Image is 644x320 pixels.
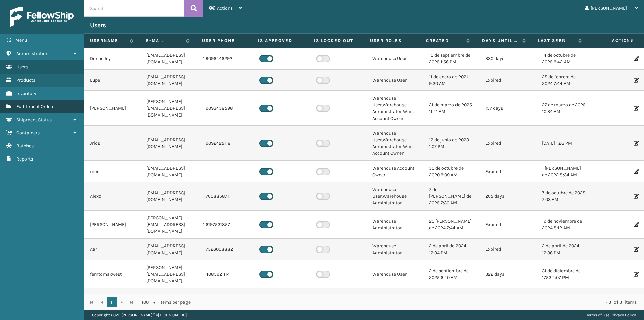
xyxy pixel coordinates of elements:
[84,48,140,70] td: Donnelley
[610,313,636,317] a: Privacy Policy
[197,260,253,288] td: 1 4085921114
[370,38,414,44] label: User Roles
[423,161,479,182] td: 30 de octubre de 2020 9:09 AM
[536,211,592,239] td: 19 de noviembre de 2024 8:12 AM
[15,37,27,43] span: Menu
[536,260,592,288] td: 31 de diciembre de 1753 4:07 PM
[479,182,536,211] td: 265 days
[634,222,638,227] i: Edit
[366,211,423,239] td: Warehouse Administrator
[197,126,253,161] td: 1 9092425118
[366,260,423,288] td: Warehouse User
[479,70,536,91] td: Expired
[90,21,106,29] h3: Users
[140,70,197,91] td: [EMAIL_ADDRESS][DOMAIN_NAME]
[197,48,253,70] td: 1 9096446292
[634,78,638,83] i: Edit
[634,194,638,199] i: Edit
[84,126,140,161] td: Jrios
[140,126,197,161] td: [EMAIL_ADDRESS][DOMAIN_NAME]
[423,260,479,288] td: 2 de septiembre de 2025 6:40 AM
[258,38,302,44] label: Is Approved
[84,211,140,239] td: [PERSON_NAME]
[84,182,140,211] td: Alexz
[16,156,33,162] span: Reports
[84,260,140,288] td: femtomaxwest
[479,260,536,288] td: 322 days
[536,91,592,126] td: 27 de marzo de 2025 10:34 AM
[634,56,638,61] i: Edit
[314,38,358,44] label: Is Locked Out
[366,91,423,126] td: Warehouse User,Warehouse Administrator,Warehouse Account Owner
[536,161,592,182] td: 1 [PERSON_NAME] de 2022 8:34 AM
[16,130,40,136] span: Containers
[586,310,636,320] div: |
[366,70,423,91] td: Warehouse User
[423,91,479,126] td: 21 de marzo de 2025 11:41 AM
[536,48,592,70] td: 14 de octubre de 2025 9:42 AM
[92,310,187,320] p: Copyright 2023 [PERSON_NAME]™ v [TECHNICAL_ID]
[423,48,479,70] td: 10 de septiembre de 2025 1:56 PM
[426,38,463,44] label: Created
[366,182,423,211] td: Warehouse User,Warehouse Administrator
[634,106,638,111] i: Edit
[84,70,140,91] td: Lupe
[10,7,74,27] img: logo
[140,182,197,211] td: [EMAIL_ADDRESS][DOMAIN_NAME]
[16,51,48,56] span: Administration
[16,91,36,96] span: Inventory
[84,161,140,182] td: moe
[366,126,423,161] td: Warehouse User,Warehouse Administrator,Warehouse Account Owner
[366,48,423,70] td: Warehouse User
[423,182,479,211] td: 7 de [PERSON_NAME] de 2025 7:30 AM
[16,117,52,123] span: Shipment Status
[479,126,536,161] td: Expired
[538,38,575,44] label: Last Seen
[217,5,233,11] span: Actions
[197,182,253,211] td: 1 7608858711
[482,38,519,44] label: Days until password expires
[586,313,609,317] a: Terms of Use
[16,104,54,109] span: Fulfillment Orders
[366,161,423,182] td: Warehouse Account Owner
[634,247,638,252] i: Edit
[140,91,197,126] td: [PERSON_NAME][EMAIL_ADDRESS][DOMAIN_NAME]
[423,126,479,161] td: 12 de junio de 2023 1:07 PM
[84,91,140,126] td: [PERSON_NAME]
[536,239,592,260] td: 2 de abril de 2024 12:36 PM
[90,38,127,44] label: Username
[197,239,253,260] td: 1 7326008882
[479,239,536,260] td: Expired
[140,48,197,70] td: [EMAIL_ADDRESS][DOMAIN_NAME]
[634,169,638,174] i: Edit
[634,272,638,277] i: Edit
[142,297,191,307] span: items per page
[423,70,479,91] td: 11 de enero de 2021 9:30 AM
[84,239,140,260] td: Aar
[479,161,536,182] td: Expired
[423,211,479,239] td: 20 [PERSON_NAME] de 2024 7:44 AM
[16,143,34,149] span: Batches
[366,239,423,260] td: Warehouse Administrator
[140,260,197,288] td: [PERSON_NAME][EMAIL_ADDRESS][DOMAIN_NAME]
[479,211,536,239] td: Expired
[536,126,592,161] td: [DATE] 1:26 PM
[146,38,183,44] label: E-mail
[479,48,536,70] td: 330 days
[536,70,592,91] td: 25 de febrero de 2024 7:44 AM
[197,211,253,239] td: 1 6197531857
[16,77,35,83] span: Products
[202,38,246,44] label: User phone
[16,64,28,70] span: Users
[634,141,638,146] i: Edit
[423,239,479,260] td: 2 de abril de 2024 12:34 PM
[140,161,197,182] td: [EMAIL_ADDRESS][DOMAIN_NAME]
[140,211,197,239] td: [PERSON_NAME][EMAIL_ADDRESS][DOMAIN_NAME]
[107,297,117,307] a: 1
[200,299,637,306] div: 1 - 31 of 31 items
[536,182,592,211] td: 7 de octubre de 2025 7:03 AM
[140,239,197,260] td: [EMAIL_ADDRESS][DOMAIN_NAME]
[197,91,253,126] td: 1 9093438598
[590,35,638,46] span: Actions
[479,91,536,126] td: 157 days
